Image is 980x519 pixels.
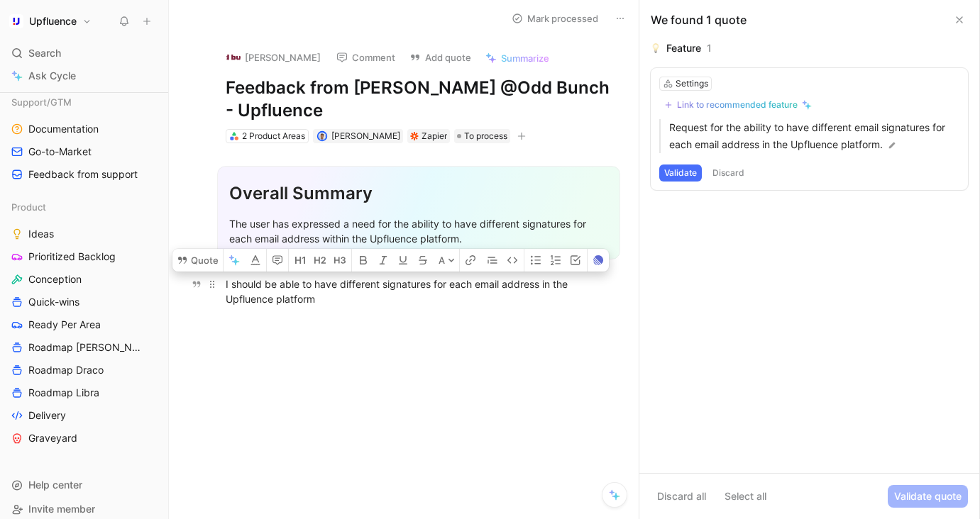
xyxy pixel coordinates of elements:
div: Feature [666,40,701,57]
div: Product [6,196,163,218]
img: 💡 [651,43,661,53]
span: Product [11,200,46,214]
button: Validate quote [888,485,968,508]
div: Zapier [422,129,447,143]
div: The user has expressed a need for the ability to have different signatures for each email address... [229,216,608,246]
span: Roadmap Draco [28,363,104,377]
img: pen.svg [887,140,897,150]
a: Go-to-Market [6,141,163,162]
span: Search [28,45,61,62]
div: Support/GTMDocumentationGo-to-MarketFeedback from support [6,91,163,185]
a: Roadmap Draco [6,359,163,381]
span: Ideas [28,227,54,241]
button: Discard all [651,485,712,508]
button: Select all [718,485,773,508]
img: Upfluence [9,14,23,28]
img: avatar [318,132,326,140]
a: Roadmap Libra [6,382,163,403]
span: Delivery [28,408,66,423]
a: Documentation [6,118,163,140]
a: Quick-wins [6,291,163,313]
span: Summarize [501,52,549,65]
div: ProductIdeasPrioritized BacklogConceptionQuick-winsReady Per AreaRoadmap [PERSON_NAME]Roadmap Dra... [6,196,163,449]
span: To process [464,129,507,143]
div: Link to recommended feature [677,99,798,111]
a: Graveyard [6,428,163,449]
h1: Upfluence [29,15,77,28]
span: Go-to-Market [28,145,92,159]
a: Ready Per Area [6,314,163,335]
button: UpfluenceUpfluence [6,11,95,31]
div: 1 [707,40,712,57]
span: Roadmap [PERSON_NAME] [28,340,144,355]
button: Mark processed [505,9,605,28]
a: Prioritized Backlog [6,246,163,267]
div: Help center [6,474,163,496]
p: Request for the ability to have different email signatures for each email address in the Upfluenc... [669,119,959,153]
button: logo[PERSON_NAME] [220,47,327,68]
span: Roadmap Libra [28,386,99,400]
button: Summarize [479,48,556,68]
a: Delivery [6,405,163,426]
div: Search [6,43,163,64]
div: Support/GTM [6,91,163,113]
div: We found 1 quote [651,11,747,28]
a: Roadmap [PERSON_NAME] [6,337,163,358]
button: A [434,249,459,272]
div: To process [454,129,510,143]
span: Conception [28,272,82,286]
span: Ready Per Area [28,318,101,332]
button: Link to recommended feature [659,96,817,113]
span: Graveyard [28,431,77,445]
a: Ask Cycle [6,65,163,86]
button: Comment [330,48,402,67]
button: Quote [172,249,223,272]
h1: Feedback from [PERSON_NAME] @Odd Bunch - Upfluence [226,77,612,122]
button: Discard [708,164,749,182]
span: Invite member [28,503,95,515]
span: Feedback from support [28,167,138,182]
button: Add quote [403,48,478,67]
span: Help center [28,479,82,491]
img: logo [226,50,241,65]
span: [PERSON_NAME] [331,130,400,141]
div: 2 Product Areas [242,129,305,143]
div: I should be able to have different signatures for each email address in the Upfluence platform [226,277,612,306]
div: Overall Summary [229,181,608,206]
span: Documentation [28,122,99,136]
button: Validate [659,164,702,182]
span: Prioritized Backlog [28,250,116,264]
span: Ask Cycle [28,67,76,84]
span: Support/GTM [11,95,72,109]
a: Feedback from support [6,164,163,185]
span: Quick-wins [28,295,79,309]
div: Settings [676,77,708,91]
a: Conception [6,269,163,290]
a: Ideas [6,223,163,245]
